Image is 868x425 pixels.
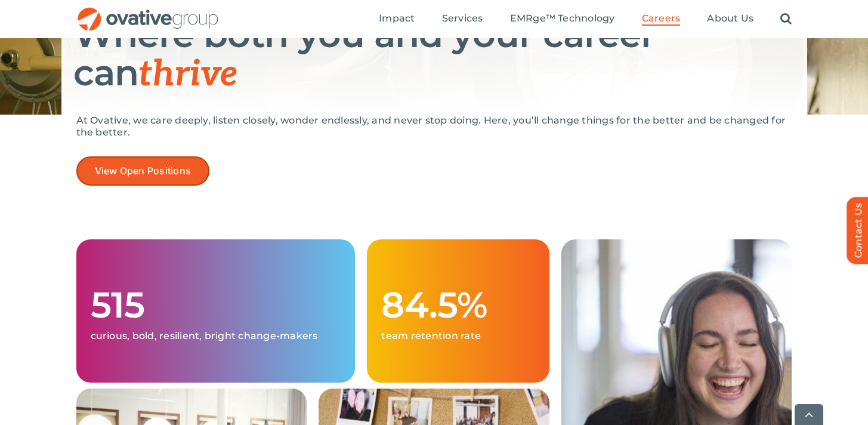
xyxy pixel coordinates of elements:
a: View Open Positions [76,156,210,186]
p: curious, bold, resilient, bright change-makers [91,330,341,342]
span: thrive [138,53,238,96]
h1: Where both you and your career can [73,16,795,94]
a: Impact [379,13,415,26]
span: EMRge™ Technology [510,13,615,24]
h1: 84.5% [381,286,535,324]
a: EMRge™ Technology [510,13,615,26]
p: team retention rate [381,330,535,342]
span: Services [442,13,483,24]
a: Search [780,13,792,26]
h1: 515 [91,286,341,324]
a: Services [442,13,483,26]
span: About Us [707,13,753,24]
span: Impact [379,13,415,24]
span: View Open Positions [95,165,191,177]
a: Careers [642,13,681,26]
span: Careers [642,13,681,24]
p: At Ovative, we care deeply, listen closely, wonder endlessly, and never stop doing. Here, you’ll ... [76,115,792,138]
a: OG_Full_horizontal_RGB [76,6,220,17]
a: About Us [707,13,753,26]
